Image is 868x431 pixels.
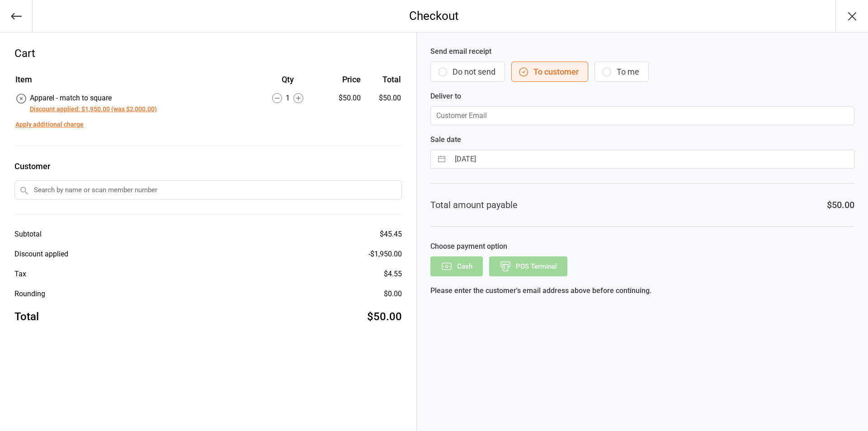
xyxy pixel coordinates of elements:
button: To me [594,62,649,82]
th: Qty [254,73,321,92]
div: $45.45 [380,229,402,240]
div: $50.00 [827,198,854,212]
input: Search by name or scan member number [14,180,402,199]
div: Please enter the customer's email address above before continuing. [430,285,854,296]
label: Sale date [430,134,854,145]
div: Price [322,73,361,85]
div: $50.00 [322,93,361,104]
div: $4.55 [384,269,402,279]
button: Apply additional charge [15,120,84,129]
td: $50.00 [364,93,401,114]
div: Tax [14,269,26,279]
div: Cart [14,45,402,62]
div: $0.00 [384,289,402,299]
span: Apparel - match to square [30,94,112,102]
label: Customer [14,160,402,172]
th: Item [15,73,253,92]
label: Deliver to [430,91,854,102]
button: Discount applied: $1,950.00 (was $2,000.00) [30,104,157,114]
div: - $1,950.00 [368,249,402,260]
button: Do not send [430,62,505,82]
th: Total [364,73,401,92]
div: Rounding [14,289,45,299]
input: Customer Email [430,106,854,125]
label: Choose payment option [430,241,854,252]
div: Total [14,308,39,325]
div: Discount applied [14,249,68,260]
div: $50.00 [367,308,402,325]
button: To customer [511,62,588,82]
div: 1 [254,93,321,104]
label: Send email receipt [430,46,854,57]
div: Subtotal [14,229,42,240]
div: Total amount payable [430,198,518,212]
